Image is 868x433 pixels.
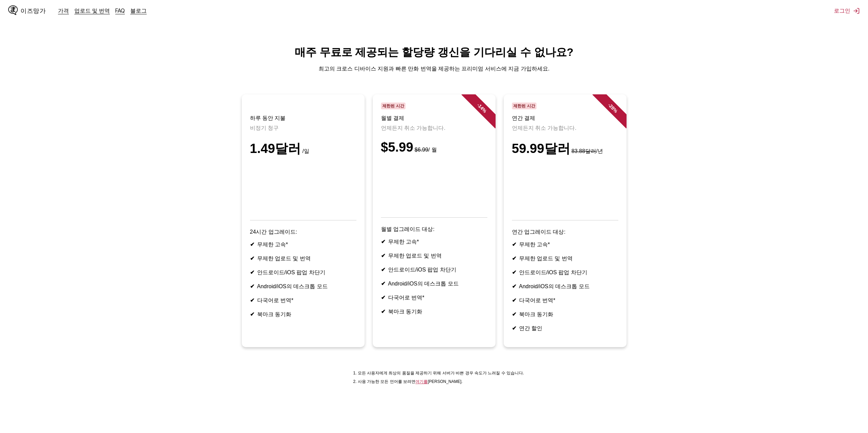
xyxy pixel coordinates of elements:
font: /년 [596,148,603,154]
font: 연간 결제 [512,115,535,121]
font: 모든 사용자에게 최상의 품질을 제공하기 위해 서버가 바쁜 경우 속도가 느려질 수 있습니다. [358,371,524,375]
font: [PERSON_NAME]. [428,379,462,384]
font: ✔ [381,253,385,259]
font: 북마크 동기화 [388,309,422,314]
a: 가격 [58,7,69,14]
font: /일 [302,148,309,154]
a: FAQ [115,7,125,14]
font: 제한된 시간 [513,104,535,108]
font: 언제든지 취소 가능합니다. [512,125,576,131]
font: ✔ [381,239,385,245]
font: ✔ [250,297,254,303]
font: 로그인 [834,7,850,14]
iframe: 페이팔 [250,166,356,211]
font: - [476,102,481,107]
font: 다국어로 번역* [257,297,294,303]
font: ✔ [250,283,254,289]
font: ✔ [512,325,516,331]
font: 무제한 업로드 및 번역 [388,253,442,259]
font: ✔ [250,311,254,317]
font: 연간 업그레이드 대상: [512,229,565,235]
font: ✔ [381,281,385,287]
font: Android/iOS의 데스크톱 모드 [519,283,590,289]
font: ✔ [381,267,385,273]
font: 안드로이드/iOS 팝업 차단기 [388,267,456,273]
font: $5.99 [381,140,413,154]
font: - [607,102,612,107]
font: 무제한 업로드 및 번역 [257,256,311,261]
iframe: 페이팔 [381,163,487,208]
font: ✔ [512,269,516,275]
font: 28 [608,103,616,111]
font: 매주 무료로 제공되는 할당량 갱신을 기다리실 수 없나요? [295,46,574,58]
button: 로그인 [834,7,860,15]
iframe: 페이팔 [512,166,618,211]
font: 언제든지 취소 가능합니다. [381,125,445,131]
font: 안드로이드/iOS 팝업 차단기 [519,269,587,275]
font: 최고의 크로스 디바이스 지원과 빠른 만화 번역을 제공하는 프리미엄 서비스에 지금 가입하세요. [319,66,549,72]
font: ✔ [250,269,254,275]
font: ✔ [512,242,516,247]
font: 무제한 고속* [519,242,550,247]
font: % [612,107,619,114]
font: 제한된 시간 [382,104,404,108]
font: 여기를 [415,379,428,384]
font: 월별 결제 [381,115,404,121]
a: 업로드 및 번역 [74,7,110,14]
font: 월별 업그레이드 대상: [381,226,435,232]
font: 이즈망가 [20,7,46,14]
font: / 월 [428,147,437,153]
font: 다국어로 번역* [519,297,556,303]
font: 14 [477,103,485,111]
font: 59.99달러 [512,141,570,156]
font: 비정기 청구 [250,125,279,131]
font: ✔ [250,256,254,261]
font: 하루 동안 지불 [250,115,286,121]
a: IsManga 로고이즈망가 [8,5,58,16]
font: ✔ [512,283,516,289]
font: ✔ [250,242,254,247]
font: 1.49달러 [250,141,301,156]
font: 무제한 고속* [388,239,419,245]
font: ✔ [512,256,516,261]
font: 북마크 동기화 [257,311,291,317]
font: ✔ [512,297,516,303]
img: IsManga 로고 [8,5,18,15]
font: 사용 가능한 모든 언어를 보려면 [358,379,415,384]
font: 83.88달러 [572,148,596,154]
img: 로그아웃 [853,7,860,14]
font: ✔ [381,295,385,300]
font: 무제한 고속* [257,242,288,247]
font: 24시간 업그레이드: [250,229,297,235]
font: Android/iOS의 데스크톱 모드 [388,281,459,287]
font: 무제한 업로드 및 번역 [519,256,573,261]
font: 다국어로 번역* [388,295,425,300]
font: ✔ [512,311,516,317]
font: 연간 할인 [519,325,542,331]
font: $6.99 [415,147,428,153]
font: 북마크 동기화 [519,311,553,317]
font: Android/iOS의 데스크톱 모드 [257,283,328,289]
a: 블로그 [130,7,147,14]
font: 안드로이드/iOS 팝업 차단기 [257,269,325,275]
font: % [481,107,488,114]
a: 사용 가능한 언어 [415,379,428,384]
font: ✔ [381,309,385,314]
